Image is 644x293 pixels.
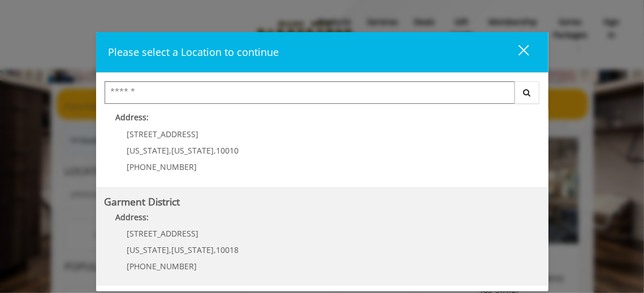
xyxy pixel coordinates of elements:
[127,129,199,139] span: [STREET_ADDRESS]
[127,244,170,255] span: [US_STATE]
[116,212,149,222] b: Address:
[109,45,279,59] span: Please select a Location to continue
[498,41,536,64] button: close dialog
[127,228,199,239] span: [STREET_ADDRESS]
[217,244,239,255] span: 10018
[105,81,540,110] div: Center Select
[217,145,239,156] span: 10010
[172,145,214,156] span: [US_STATE]
[505,44,528,61] div: close dialog
[127,145,170,156] span: [US_STATE]
[170,244,172,255] span: ,
[127,161,197,172] span: [PHONE_NUMBER]
[214,244,217,255] span: ,
[105,195,180,208] b: Garment District
[172,244,214,255] span: [US_STATE]
[170,145,172,156] span: ,
[214,145,217,156] span: ,
[521,89,534,97] i: Search button
[116,112,149,123] b: Address:
[105,81,515,104] input: Search Center
[127,261,197,272] span: [PHONE_NUMBER]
